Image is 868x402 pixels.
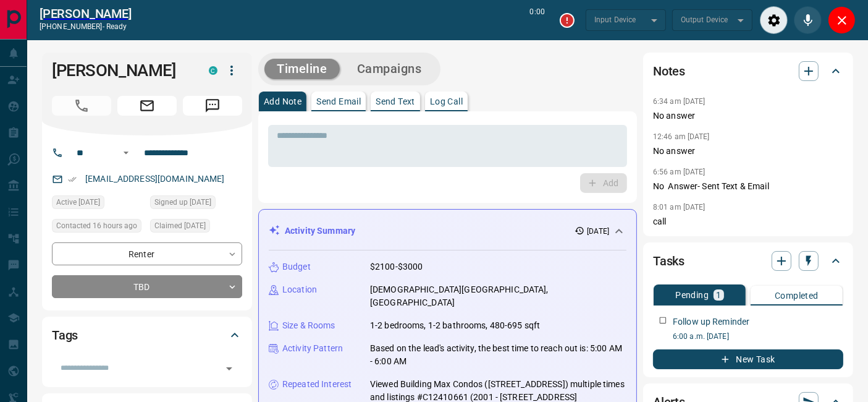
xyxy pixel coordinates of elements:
h2: Tags [52,325,78,345]
button: Timeline [264,59,340,79]
p: [DATE] [587,226,609,237]
p: No answer [653,109,843,122]
p: No Answer- Sent Text & Email [653,180,843,193]
p: 1 [716,291,721,299]
h1: [PERSON_NAME] [52,61,190,80]
button: Open [221,360,238,377]
span: Email [117,96,177,116]
p: [DEMOGRAPHIC_DATA][GEOGRAPHIC_DATA], [GEOGRAPHIC_DATA] [370,283,626,309]
span: Active [DATE] [56,196,100,208]
p: [PHONE_NUMBER] - [40,21,132,32]
div: Notes [653,56,843,86]
p: 8:01 am [DATE] [653,203,706,212]
p: 0:00 [530,6,545,34]
p: 6:56 am [DATE] [653,168,706,176]
span: ready [106,22,127,31]
p: Pending [675,291,709,299]
a: [EMAIL_ADDRESS][DOMAIN_NAME] [85,174,225,184]
p: 6:00 a.m. [DATE] [673,331,843,342]
p: Follow up Reminder [673,315,749,328]
div: Mute [794,6,822,34]
svg: Email Verified [68,175,77,184]
p: Send Email [316,97,361,106]
p: Budget [282,260,311,273]
div: TBD [52,275,242,298]
button: New Task [653,349,843,369]
div: Mon Oct 13 2025 [150,195,242,213]
p: call [653,215,843,228]
p: $2100-$3000 [370,260,423,273]
p: Log Call [430,97,463,106]
p: Add Note [264,97,301,106]
button: Campaigns [345,59,434,79]
button: Open [119,145,133,160]
p: Completed [775,291,819,300]
a: [PERSON_NAME] [40,6,132,21]
div: Mon Oct 13 2025 [52,195,144,213]
div: Tags [52,320,242,350]
p: No answer [653,145,843,158]
h2: Tasks [653,251,685,271]
div: condos.ca [209,66,217,75]
span: Claimed [DATE] [154,220,206,232]
h2: Notes [653,61,685,81]
div: Mon Oct 13 2025 [150,219,242,236]
p: Activity Summary [285,225,355,237]
p: Location [282,283,317,296]
p: 1-2 bedrooms, 1-2 bathrooms, 480-695 sqft [370,319,540,332]
p: Based on the lead's activity, the best time to reach out is: 5:00 AM - 6:00 AM [370,342,626,368]
p: 6:34 am [DATE] [653,97,706,106]
div: Audio Settings [760,6,788,34]
p: Send Text [376,97,415,106]
div: Tasks [653,246,843,276]
span: Call [52,96,111,116]
div: Wed Oct 15 2025 [52,219,144,236]
p: 12:46 am [DATE] [653,132,710,141]
p: Size & Rooms [282,319,335,332]
div: Close [828,6,856,34]
span: Signed up [DATE] [154,196,211,208]
span: Contacted 16 hours ago [56,220,137,232]
p: Repeated Interest [282,378,352,391]
div: Activity Summary[DATE] [269,220,626,242]
div: Renter [52,242,242,265]
span: Message [183,96,242,116]
p: Activity Pattern [282,342,343,355]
